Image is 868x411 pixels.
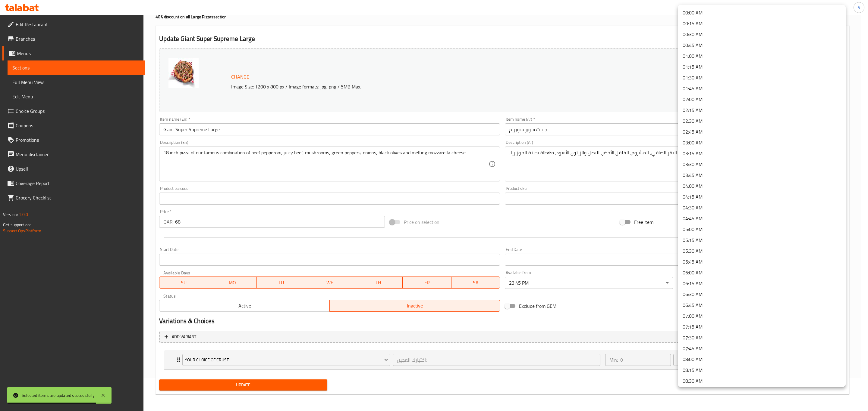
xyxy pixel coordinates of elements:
[678,94,846,105] li: 02:00 AM
[678,126,846,137] li: 02:45 AM
[678,311,846,321] li: 07:00 AM
[678,386,846,397] li: 08:45 AM
[678,18,846,29] li: 00:15 AM
[678,278,846,289] li: 06:15 AM
[678,375,846,386] li: 08:30 AM
[678,289,846,300] li: 06:30 AM
[678,267,846,278] li: 06:00 AM
[678,7,846,18] li: 00:00 AM
[678,213,846,224] li: 04:45 AM
[678,224,846,235] li: 05:00 AM
[678,235,846,246] li: 05:15 AM
[678,137,846,148] li: 03:00 AM
[678,148,846,159] li: 03:15 AM
[678,61,846,72] li: 01:15 AM
[678,343,846,354] li: 07:45 AM
[678,40,846,51] li: 00:45 AM
[678,246,846,256] li: 05:30 AM
[678,321,846,332] li: 07:15 AM
[22,392,95,399] div: Selected items are updated successfully
[678,29,846,40] li: 00:30 AM
[678,365,846,375] li: 08:15 AM
[678,256,846,267] li: 05:45 AM
[678,181,846,191] li: 04:00 AM
[678,159,846,170] li: 03:30 AM
[678,354,846,365] li: 08:00 AM
[678,300,846,311] li: 06:45 AM
[678,72,846,83] li: 01:30 AM
[678,51,846,61] li: 01:00 AM
[678,116,846,126] li: 02:30 AM
[678,83,846,94] li: 01:45 AM
[678,202,846,213] li: 04:30 AM
[678,191,846,202] li: 04:15 AM
[678,332,846,343] li: 07:30 AM
[678,170,846,181] li: 03:45 AM
[678,105,846,116] li: 02:15 AM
